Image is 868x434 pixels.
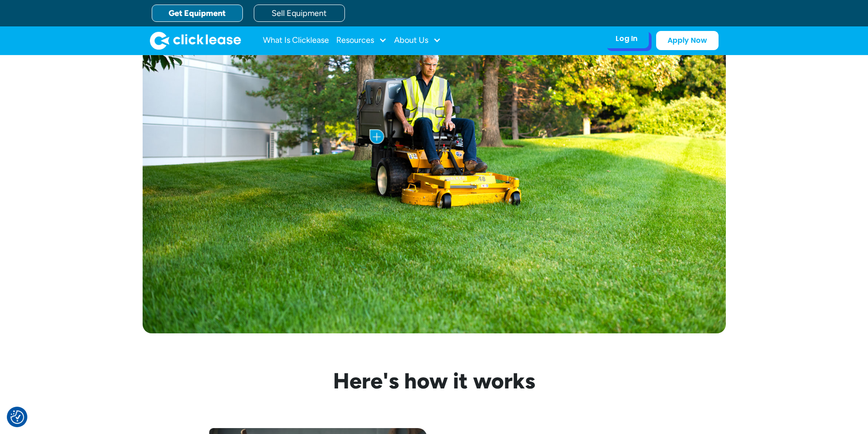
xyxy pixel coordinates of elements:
img: Revisit consent button [10,410,24,424]
a: Sell Equipment [254,5,345,22]
a: Apply Now [656,31,719,50]
a: Get Equipment [152,5,243,22]
img: Plus icon with blue background [370,129,384,144]
button: Consent Preferences [10,410,24,424]
h3: Here's how it works [201,370,668,392]
a: home [150,31,241,50]
div: Resources [336,31,387,50]
div: Log In [616,34,637,43]
a: What Is Clicklease [263,31,329,50]
img: Clicklease logo [150,31,241,50]
div: About Us [394,31,441,50]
